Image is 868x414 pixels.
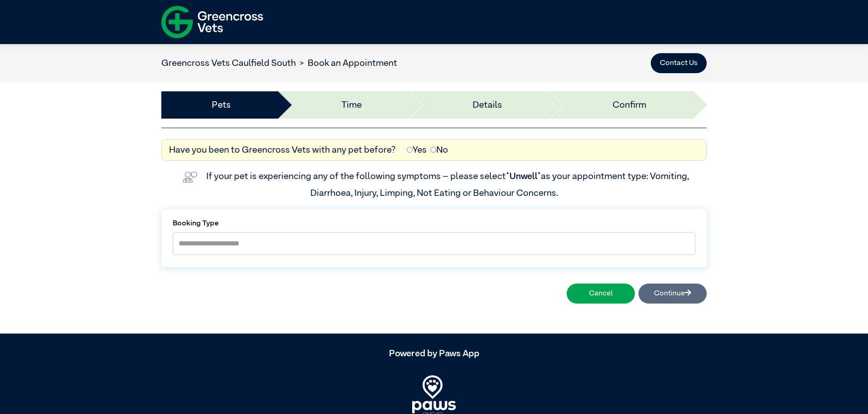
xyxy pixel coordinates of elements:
[212,98,231,112] a: Pets
[567,284,635,304] button: Cancel
[407,143,427,157] label: Yes
[161,59,296,68] a: Greencross Vets Caulfield South
[173,218,695,229] label: Booking Type
[651,53,707,73] button: Contact Us
[169,143,396,157] label: Have you been to Greencross Vets with any pet before?
[179,168,201,186] img: vet
[430,147,436,153] input: No
[161,2,263,42] img: f-logo
[161,56,397,70] nav: breadcrumb
[206,172,691,197] label: If your pet is experiencing any of the following symptoms – please select as your appointment typ...
[407,147,413,153] input: Yes
[161,348,707,359] h5: Powered by Paws App
[506,172,541,181] span: “Unwell”
[430,143,448,157] label: No
[296,56,397,70] li: Book an Appointment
